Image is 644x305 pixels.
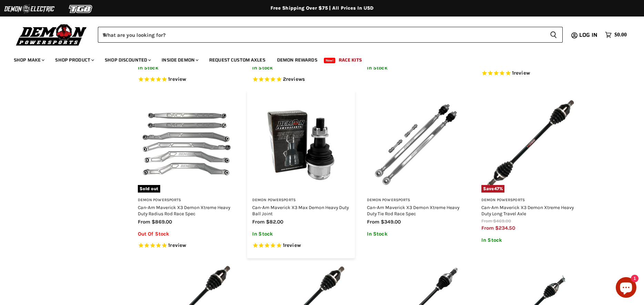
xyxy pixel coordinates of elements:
[252,198,350,203] h3: Demon Powersports
[367,205,459,216] a: Can-Am Maverick X3 Demon Xtreme Heavy Duty Tie Rod Race Spec
[481,237,579,243] p: In Stock
[252,205,349,216] a: Can-Am Maverick X3 Max Demon Heavy Duty Ball Joint
[481,198,579,203] h3: Demon Powersports
[493,218,511,224] span: $469.00
[152,219,172,225] span: $869.00
[481,70,579,77] span: Rated 5.0 out of 5 stars 1 reviews
[138,231,235,237] p: Out Of Stock
[481,96,579,193] img: Can-Am Maverick X3 Demon Xtreme Heavy Duty Long Travel Axle
[252,242,350,249] span: Rated 5.0 out of 5 stars 1 reviews
[168,242,186,248] span: 1 reviews
[283,242,301,248] span: 1 reviews
[324,58,336,63] span: New!
[55,2,107,15] img: TGB Logo 2
[283,76,305,83] span: 2 reviews
[138,96,235,193] a: Can-Am Maverick X3 Demon Xtreme Heavy Duty Radius Rod Race SpecSold out
[576,32,602,38] a: Log in
[14,22,89,47] img: Demon Powersports
[170,242,186,248] span: review
[138,76,235,83] span: Rated 5.0 out of 5 stars 1 reviews
[138,96,235,193] img: Can-Am Maverick X3 Demon Xtreme Heavy Duty Radius Rod Race Spec
[285,242,301,248] span: review
[98,27,563,43] form: Product
[47,5,598,11] div: Free Shipping Over $75 | All Prices In USD
[614,277,638,299] inbox-online-store-chat: Shopify online store chat
[367,219,379,225] span: from
[50,53,98,67] a: Shop Product
[512,70,530,76] span: 1 reviews
[138,185,160,193] span: Sold out
[168,76,186,83] span: 1 reviews
[266,219,283,225] span: $82.00
[367,231,464,237] p: In Stock
[381,219,401,225] span: $349.00
[367,96,464,193] img: Can-Am Maverick X3 Demon Xtreme Heavy Duty Tie Rod Race Spec
[367,198,464,203] h3: Demon Powersports
[9,50,625,67] ul: Main menu
[252,65,350,71] p: In Stock
[614,32,627,38] span: $0.00
[252,231,350,237] p: In Stock
[252,219,265,225] span: from
[138,219,150,225] span: from
[204,53,270,67] a: Request Custom Axles
[272,53,323,67] a: Demon Rewards
[481,225,494,231] span: from
[138,65,235,71] p: In Stock
[156,53,203,67] a: Inside Demon
[367,65,464,71] p: In Stock
[544,27,563,43] button: Search
[481,218,492,224] span: from
[481,185,504,193] span: Save %
[252,76,350,83] span: Rated 5.0 out of 5 stars 2 reviews
[9,53,49,67] a: Shop Make
[494,186,499,191] span: 47
[481,205,574,216] a: Can-Am Maverick X3 Demon Xtreme Heavy Duty Long Travel Axle
[334,53,367,67] a: Race Kits
[602,30,630,40] a: $0.00
[252,96,350,193] img: Can-Am Maverick X3 Max Demon Heavy Duty Ball Joint
[495,225,515,231] span: $234.50
[579,31,597,39] span: Log in
[138,242,235,249] span: Rated 5.0 out of 5 stars 1 reviews
[286,76,305,83] span: reviews
[170,76,186,83] span: review
[514,70,530,76] span: review
[3,2,55,15] img: Demon Electric Logo 2
[481,96,579,193] a: Can-Am Maverick X3 Demon Xtreme Heavy Duty Long Travel AxleSave47%
[138,198,235,203] h3: Demon Powersports
[100,53,155,67] a: Shop Discounted
[138,205,230,216] a: Can-Am Maverick X3 Demon Xtreme Heavy Duty Radius Rod Race Spec
[98,27,544,43] input: When autocomplete results are available use up and down arrows to review and enter to select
